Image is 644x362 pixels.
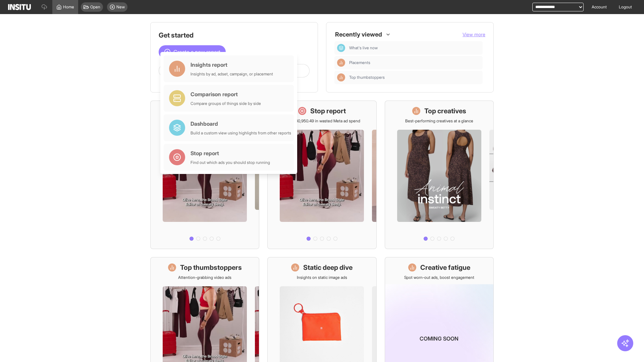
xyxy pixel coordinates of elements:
span: Open [90,4,100,10]
h1: Stop report [310,106,346,116]
img: Logo [8,4,31,10]
span: Placements [349,60,480,65]
span: Placements [349,60,370,65]
a: Top creativesBest-performing creatives at a glance [385,101,494,249]
div: Compare groups of things side by side [191,101,261,106]
p: Attention-grabbing video ads [178,275,231,280]
a: What's live nowSee all active ads instantly [150,101,259,249]
p: Insights on static image ads [297,275,347,280]
h1: Top creatives [424,106,466,116]
span: What's live now [349,45,378,51]
button: Create a new report [159,45,226,59]
div: Insights [337,59,345,67]
div: Stop report [191,149,270,157]
p: Best-performing creatives at a glance [405,118,473,124]
span: Top thumbstoppers [349,75,480,80]
a: Stop reportSave £30,950.49 in wasted Meta ad spend [267,101,376,249]
div: Find out which ads you should stop running [191,160,270,165]
span: View more [463,32,485,37]
button: View more [463,31,485,38]
span: What's live now [349,45,480,51]
p: Save £30,950.49 in wasted Meta ad spend [283,118,360,124]
span: Home [63,4,74,10]
div: Insights report [191,61,273,69]
span: New [116,4,125,10]
div: Insights by ad, adset, campaign, or placement [191,71,273,77]
h1: Get started [159,31,310,40]
div: Insights [337,73,345,81]
h1: Static deep dive [303,263,353,272]
span: Create a new report [173,48,220,56]
div: Dashboard [191,120,291,128]
div: Build a custom view using highlights from other reports [191,130,291,136]
div: Comparison report [191,90,261,98]
h1: Top thumbstoppers [180,263,242,272]
span: Top thumbstoppers [349,75,385,80]
div: Dashboard [337,44,345,52]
